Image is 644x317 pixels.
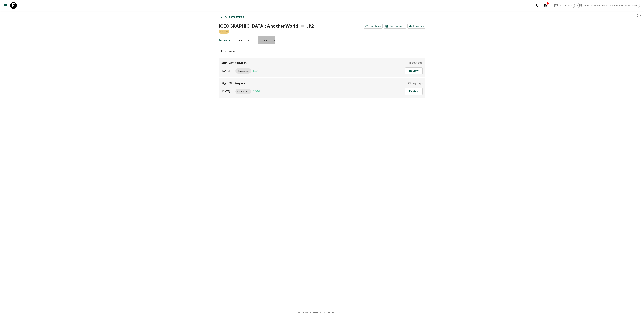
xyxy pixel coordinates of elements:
p: Sign-Off Request [221,61,247,65]
h1: [GEOGRAPHIC_DATA]: Another World JP2 [219,23,314,30]
p: 11 days ago [409,61,423,65]
p: 10 / 14 [253,89,260,93]
a: Privacy Policy [328,311,347,314]
div: Trip Fill [251,68,260,74]
p: 8 / 14 [253,69,258,73]
span: Give feedback [557,4,575,7]
div: Most Recent [219,46,252,56]
div: Trip Fill [251,89,262,94]
a: Dietary Reqs [384,24,406,29]
button: search adventures [533,2,540,9]
div: [PERSON_NAME][EMAIL_ADDRESS][DOMAIN_NAME] [577,3,640,8]
a: Departures [258,36,275,44]
p: Classic [220,30,228,33]
span: [PERSON_NAME][EMAIL_ADDRESS][DOMAIN_NAME] [581,4,640,7]
button: Review [405,67,423,74]
p: [DATE] [221,69,230,73]
button: Review [405,88,423,95]
p: All adventures [225,15,244,19]
a: Guides & Tutorials [297,311,321,314]
p: Sign-Off Request [221,81,247,85]
a: Bookings [407,24,425,29]
p: [DATE] [221,89,230,93]
p: 25 days ago [408,81,423,85]
button: menu [2,2,9,9]
span: On Request [235,90,251,93]
a: Feedback [364,24,383,29]
a: All adventures [219,13,246,20]
a: Give feedback [552,3,575,8]
span: Guaranteed [235,70,251,72]
a: Actions [219,36,230,44]
a: Itineraries [237,36,252,44]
